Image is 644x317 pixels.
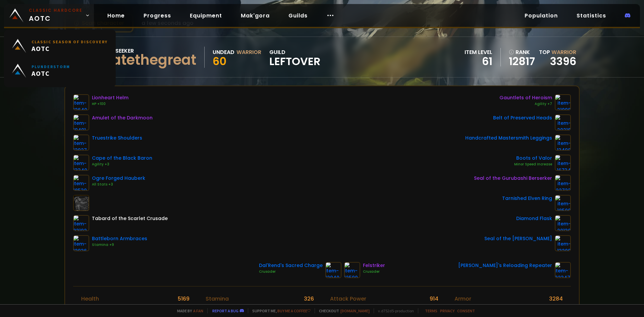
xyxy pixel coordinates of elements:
span: AOTC [32,44,108,53]
div: Seal of the Gurubashi Berserker [474,175,552,182]
div: Undead [213,48,234,56]
a: Classic HardcoreAOTC [4,4,94,27]
div: 5169 [178,295,190,303]
div: Dodge [454,303,473,311]
small: Classic Season of Discovery [32,39,108,44]
div: Crusader [259,269,323,274]
a: Consent [457,308,475,313]
div: item level [465,48,492,56]
a: Population [519,9,563,22]
div: Battleborn Armbraces [92,235,147,242]
span: Checkout [315,308,370,313]
img: item-23192 [73,215,89,231]
img: item-12590 [344,262,360,278]
span: AOTC [29,7,83,23]
div: Attack Power [330,295,366,303]
a: Equipment [184,9,227,22]
div: Boots of Valor [514,155,552,162]
div: 61 [465,56,492,66]
img: item-12940 [325,262,341,278]
div: Belt of Preserved Heads [493,114,552,121]
div: Diamond Flask [516,215,552,222]
div: Dal'Rend's Sacred Charge [259,262,323,269]
div: Tarnished Elven Ring [502,195,552,202]
div: Natethegreat [101,55,196,65]
a: Buy me a coffee [277,308,311,313]
div: Amulet of the Darkmoon [92,114,153,121]
a: Mak'gora [235,9,275,22]
img: item-13498 [555,135,571,151]
div: 914 [430,295,438,303]
div: Stamina [206,295,229,303]
div: Crusader [363,269,385,274]
a: Statistics [571,9,611,22]
img: item-20130 [555,215,571,231]
div: rank [509,48,535,56]
div: All Stats +3 [92,182,145,187]
div: Seal of the [PERSON_NAME] [484,235,552,242]
div: Health [81,295,99,303]
div: Intellect [206,303,228,311]
img: item-18530 [73,175,89,191]
img: item-22722 [555,175,571,191]
img: item-13340 [73,155,89,171]
a: 3396 [550,54,576,69]
div: Agility +7 [499,101,552,107]
span: LEFTOVER [269,56,320,66]
div: Gauntlets of Heroism [499,94,552,101]
div: Warrior [236,48,261,56]
div: 26 % [427,303,438,311]
span: v. d752d5 - production [374,308,414,313]
div: Melee critic [330,303,361,311]
div: Agility +3 [92,162,152,167]
div: Handcrafted Mastersmith Leggings [465,135,552,142]
span: 60 [213,54,226,69]
div: HP +100 [92,101,128,107]
a: Report a bug [212,308,238,313]
a: a fan [193,308,203,313]
a: PlunderstormAOTC [8,58,112,83]
img: item-12640 [73,94,89,110]
div: Soulseeker [101,47,196,55]
div: [PERSON_NAME]'s Reloading Repeater [458,262,552,269]
img: item-22347 [555,262,571,278]
div: Armor [454,295,471,303]
div: Minor Speed Increase [514,162,552,167]
a: [DOMAIN_NAME] [340,308,370,313]
img: item-12936 [73,235,89,251]
small: Plunderstorm [32,64,70,69]
div: Ogre Forged Hauberk [92,175,145,182]
img: item-13209 [555,235,571,251]
a: Progress [138,9,176,22]
a: Terms [425,308,437,313]
div: Stamina +9 [92,242,147,248]
div: 326 [304,295,314,303]
div: 100 [181,303,190,311]
img: item-19491 [73,114,89,130]
div: Lionheart Helm [92,94,128,101]
div: Truestrike Shoulders [92,135,142,142]
img: item-20216 [555,114,571,130]
small: Classic Hardcore [29,7,83,13]
span: Support me, [248,308,311,313]
a: Classic Season of DiscoveryAOTC [8,34,112,58]
span: Made by [173,308,203,313]
div: Felstriker [363,262,385,269]
div: 11 % [555,303,563,311]
div: 3284 [549,295,563,303]
img: item-21998 [555,94,571,110]
div: guild [269,48,320,66]
img: item-16734 [555,155,571,171]
div: Cape of the Black Baron [92,155,152,162]
a: Guilds [283,9,313,22]
img: item-18500 [555,195,571,211]
a: Privacy [440,308,454,313]
img: item-12927 [73,135,89,151]
a: 12817 [509,56,535,66]
a: Home [102,9,130,22]
span: Warrior [551,48,576,56]
div: Tabard of the Scarlet Crusade [92,215,168,222]
div: 44 [307,303,314,311]
div: Top [539,48,576,56]
span: AOTC [32,69,70,77]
